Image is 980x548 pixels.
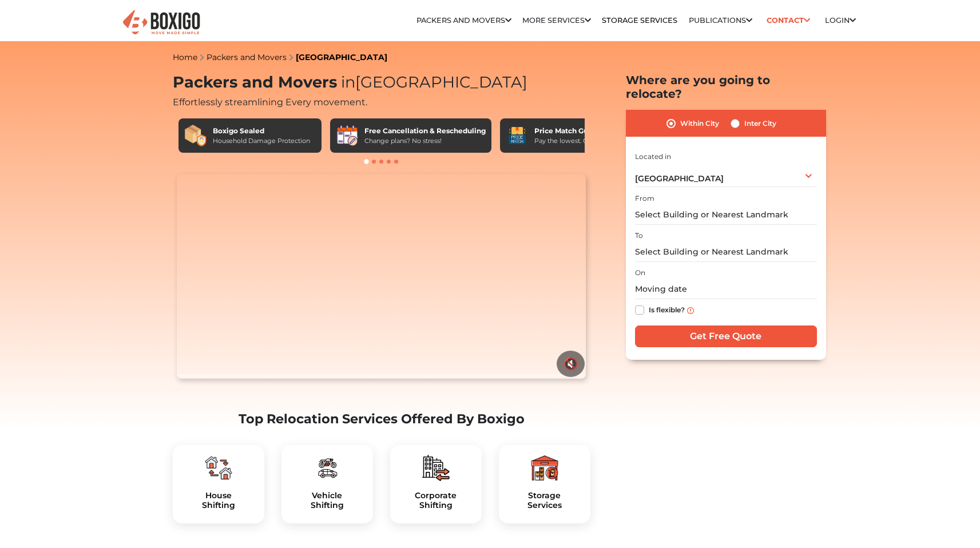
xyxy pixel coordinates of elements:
[336,124,359,147] img: Free Cancellation & Rescheduling
[173,97,367,108] span: Effortlessly streamlining Every movement.
[534,136,621,146] div: Pay the lowest. Guaranteed!
[121,9,201,37] img: Boxigo
[635,193,654,204] label: From
[531,454,558,482] img: boxigo_packers_and_movers_plan
[296,52,387,62] a: [GEOGRAPHIC_DATA]
[341,73,355,92] span: in
[205,454,232,482] img: boxigo_packers_and_movers_plan
[291,491,364,510] a: VehicleShifting
[508,491,581,510] a: StorageServices
[534,126,621,136] div: Price Match Guarantee
[635,325,817,347] input: Get Free Quote
[173,52,197,62] a: Home
[337,73,527,92] span: [GEOGRAPHIC_DATA]
[399,491,473,510] a: CorporateShifting
[635,173,724,184] span: [GEOGRAPHIC_DATA]
[763,11,814,29] a: Contact
[177,174,586,379] video: Your browser does not support the video tag.
[522,16,591,25] a: More services
[635,242,817,262] input: Select Building or Nearest Landmark
[635,279,817,299] input: Moving date
[291,491,364,510] h5: Vehicle Shifting
[649,303,685,315] label: Is flexible?
[314,454,341,482] img: boxigo_packers_and_movers_plan
[416,16,511,25] a: Packers and Movers
[207,52,287,62] a: Packers and Movers
[602,16,677,25] a: Storage Services
[626,73,826,101] h2: Where are you going to relocate?
[364,126,486,136] div: Free Cancellation & Rescheduling
[680,117,719,130] label: Within City
[173,73,590,92] h1: Packers and Movers
[508,491,581,510] h5: Storage Services
[422,454,450,482] img: boxigo_packers_and_movers_plan
[182,491,255,510] a: HouseShifting
[689,16,752,25] a: Publications
[364,136,486,146] div: Change plans? No stress!
[687,307,694,314] img: info
[557,351,585,377] button: 🔇
[173,411,590,427] h2: Top Relocation Services Offered By Boxigo
[635,231,643,241] label: To
[635,205,817,225] input: Select Building or Nearest Landmark
[213,126,310,136] div: Boxigo Sealed
[184,124,207,147] img: Boxigo Sealed
[213,136,310,146] div: Household Damage Protection
[825,16,856,25] a: Login
[635,152,671,162] label: Located in
[635,268,645,278] label: On
[182,491,255,510] h5: House Shifting
[399,491,473,510] h5: Corporate Shifting
[506,124,529,147] img: Price Match Guarantee
[744,117,776,130] label: Inter City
